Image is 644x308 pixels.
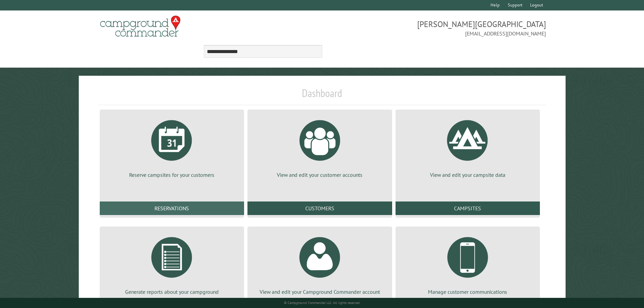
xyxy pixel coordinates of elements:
[404,171,532,179] p: View and edit your campsite data
[108,288,236,295] p: Generate reports about your campground
[108,232,236,295] a: Generate reports about your campground
[256,232,384,295] a: View and edit your Campground Commander account
[256,171,384,179] p: View and edit your customer accounts
[404,232,532,295] a: Manage customer communications
[256,288,384,295] p: View and edit your Campground Commander account
[108,115,236,179] a: Reserve campsites for your customers
[247,202,392,215] a: Customers
[404,288,532,295] p: Manage customer communications
[322,19,546,38] span: [PERSON_NAME][GEOGRAPHIC_DATA] [EMAIL_ADDRESS][DOMAIN_NAME]
[100,202,244,215] a: Reservations
[284,301,360,305] small: © Campground Commander LLC. All rights reserved.
[256,115,384,179] a: View and edit your customer accounts
[404,115,532,179] a: View and edit your campsite data
[108,171,236,179] p: Reserve campsites for your customers
[396,202,540,215] a: Campsites
[98,13,183,40] img: Campground Commander
[98,87,546,105] h1: Dashboard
